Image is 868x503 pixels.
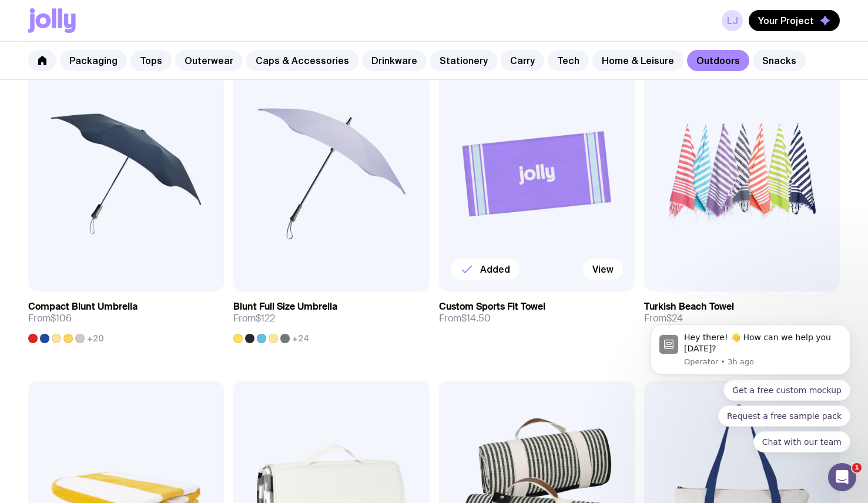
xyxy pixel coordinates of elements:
a: View [583,259,623,280]
a: LJ [722,10,743,31]
button: Added [451,259,520,280]
h3: Blunt Full Size Umbrella [233,301,337,313]
iframe: Intercom live chat [828,463,856,491]
h3: Custom Sports Fit Towel [439,301,545,313]
span: $122 [256,312,275,324]
a: Caps & Accessories [246,50,358,71]
span: From [233,313,275,324]
span: From [28,313,72,324]
a: Tech [548,50,589,71]
span: Added [480,263,510,275]
h3: Compact Blunt Umbrella [28,301,138,313]
span: $14.50 [461,312,491,324]
span: From [439,313,491,324]
span: 1 [852,463,862,472]
span: From [644,313,683,324]
span: +24 [292,334,309,343]
a: Blunt Full Size UmbrellaFrom$122+24 [233,291,429,343]
a: Compact Blunt UmbrellaFrom$106+20 [28,291,224,343]
span: $106 [51,312,72,324]
a: Carry [501,50,544,71]
span: +20 [87,334,104,343]
span: $24 [666,312,683,324]
a: Outerwear [175,50,243,71]
iframe: Intercom notifications message [633,314,868,460]
a: Drinkware [362,50,427,71]
a: Outdoors [687,50,749,71]
a: Snacks [753,50,806,71]
a: Home & Leisure [592,50,683,71]
h3: Turkish Beach Towel [644,301,734,313]
button: Your Project [749,10,840,31]
a: Turkish Beach TowelFrom$24 [644,291,840,334]
a: Stationery [430,50,497,71]
a: Packaging [60,50,127,71]
span: Your Project [758,15,814,26]
a: Custom Sports Fit TowelFrom$14.50 [439,291,635,334]
a: Tops [130,50,172,71]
